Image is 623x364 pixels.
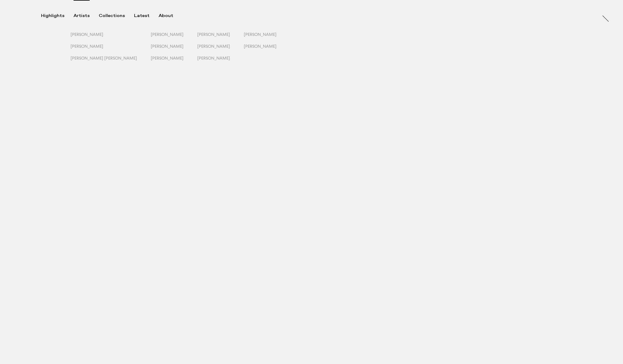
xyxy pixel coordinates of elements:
span: [PERSON_NAME] [197,56,230,60]
span: [PERSON_NAME] [244,44,277,49]
span: [PERSON_NAME] [71,44,103,49]
button: [PERSON_NAME] [244,44,290,56]
span: [PERSON_NAME] [151,32,184,37]
button: [PERSON_NAME] [244,32,290,44]
button: [PERSON_NAME] [71,44,151,56]
span: [PERSON_NAME] [151,44,184,49]
button: About [159,13,182,19]
span: [PERSON_NAME] [197,32,230,37]
span: [PERSON_NAME] [244,32,277,37]
button: [PERSON_NAME] [197,32,244,44]
div: About [159,13,173,19]
button: Artists [74,13,99,19]
button: [PERSON_NAME] [197,56,244,67]
span: [PERSON_NAME] [PERSON_NAME] [71,56,137,60]
div: Highlights [41,13,64,19]
button: Highlights [41,13,74,19]
div: Artists [74,13,90,19]
button: Latest [134,13,159,19]
button: Collections [99,13,134,19]
button: [PERSON_NAME] [PERSON_NAME] [71,56,151,67]
button: [PERSON_NAME] [71,32,151,44]
button: [PERSON_NAME] [151,56,197,67]
span: [PERSON_NAME] [197,44,230,49]
button: [PERSON_NAME] [197,44,244,56]
span: [PERSON_NAME] [151,56,184,60]
button: [PERSON_NAME] [151,44,197,56]
div: Collections [99,13,125,19]
span: [PERSON_NAME] [71,32,103,37]
button: [PERSON_NAME] [151,32,197,44]
div: Latest [134,13,150,19]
